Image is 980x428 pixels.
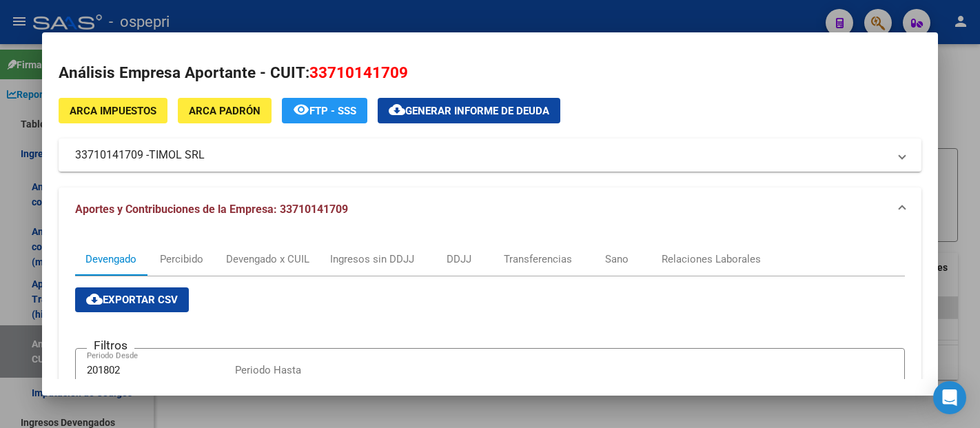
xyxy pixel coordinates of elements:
div: Percibido [160,252,203,267]
div: Relaciones Laborales [662,252,761,267]
button: ARCA Padrón [178,98,272,123]
span: Aportes y Contribuciones de la Empresa: 33710141709 [75,203,348,216]
mat-icon: cloud_download [389,101,405,118]
div: Transferencias [504,252,572,267]
span: ARCA Padrón [189,105,261,117]
span: ARCA Impuestos [70,105,156,117]
span: 33710141709 [309,63,408,81]
mat-expansion-panel-header: 33710141709 -TIMOL SRL [59,139,921,172]
mat-panel-title: 33710141709 - [75,147,888,163]
mat-icon: remove_red_eye [293,101,309,118]
button: Exportar CSV [75,287,189,312]
span: TIMOL SRL [149,147,205,163]
div: Sano [605,252,629,267]
h3: Filtros [87,338,134,353]
div: Devengado x CUIL [226,252,309,267]
button: Generar informe de deuda [378,98,560,123]
span: Generar informe de deuda [405,105,549,117]
button: FTP - SSS [282,98,367,123]
div: Ingresos sin DDJJ [330,252,414,267]
div: Open Intercom Messenger [933,381,966,414]
span: Exportar CSV [86,294,178,306]
mat-icon: cloud_download [86,291,103,307]
button: ARCA Impuestos [59,98,167,123]
mat-expansion-panel-header: Aportes y Contribuciones de la Empresa: 33710141709 [59,187,921,232]
div: Devengado [85,252,136,267]
span: FTP - SSS [309,105,356,117]
h2: Análisis Empresa Aportante - CUIT: [59,61,921,85]
div: DDJJ [447,252,471,267]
